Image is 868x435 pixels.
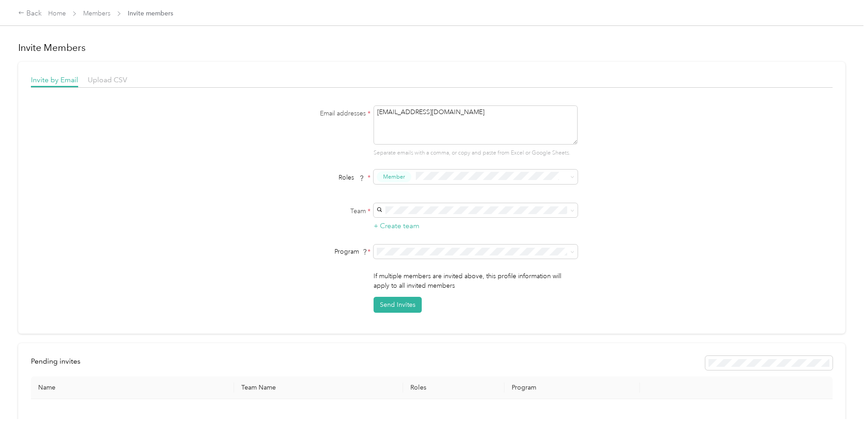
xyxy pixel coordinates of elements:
a: Home [48,10,66,17]
span: Pending invites [31,357,80,365]
th: Team Name [234,376,403,399]
span: Roles [335,170,368,185]
span: Upload CSV [88,75,127,84]
span: Invite by Email [31,75,78,84]
h1: Invite Members [18,41,845,54]
div: Program [257,247,370,256]
button: Send Invites [374,297,422,313]
label: Email addresses [257,109,370,118]
div: Back [18,8,42,19]
th: Program [504,376,640,399]
label: Team [257,206,370,216]
div: left-menu [31,356,87,370]
th: Roles [403,376,504,399]
a: Members [83,10,110,17]
p: If multiple members are invited above, this profile information will apply to all invited members [374,271,578,290]
span: Member [383,173,405,181]
th: Name [31,376,234,399]
p: Separate emails with a comma, or copy and paste from Excel or Google Sheets. [374,149,578,157]
span: Invite members [128,9,173,18]
button: Member [377,171,411,183]
button: + Create team [374,220,419,232]
textarea: [EMAIL_ADDRESS][DOMAIN_NAME] [374,105,578,145]
div: info-bar [31,356,833,370]
iframe: Everlance-gr Chat Button Frame [817,384,868,435]
div: Resend all invitations [705,356,833,370]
